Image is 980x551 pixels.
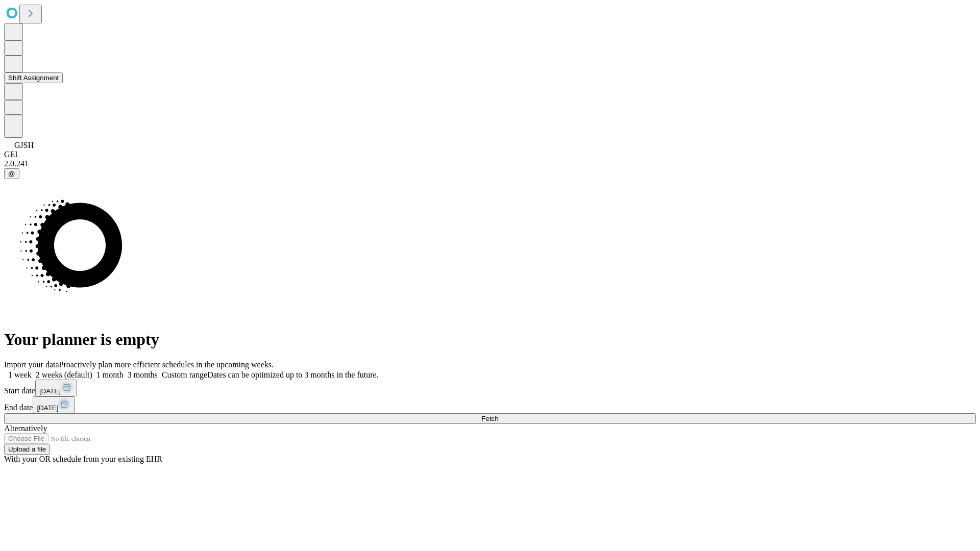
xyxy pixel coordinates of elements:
[33,396,75,413] button: [DATE]
[39,387,61,395] span: [DATE]
[96,370,124,379] span: 1 month
[37,404,58,412] span: [DATE]
[14,141,34,149] span: GJSH
[4,380,976,396] div: Start date
[59,360,274,369] span: Proactively plan more efficient schedules in the upcoming weeks.
[128,370,158,379] span: 3 months
[8,170,15,178] span: @
[35,380,77,396] button: [DATE]
[4,159,976,168] div: 2.0.241
[4,455,162,463] span: With your OR schedule from your existing EHR
[4,168,19,179] button: @
[4,150,976,159] div: GEI
[207,370,378,379] span: Dates can be optimized up to 3 months in the future.
[8,370,32,379] span: 1 week
[4,330,976,349] h1: Your planner is empty
[162,370,207,379] span: Custom range
[4,444,50,455] button: Upload a file
[481,415,498,422] span: Fetch
[4,424,47,433] span: Alternatively
[4,72,63,83] button: Shift Assignment
[4,396,976,413] div: End date
[4,413,976,424] button: Fetch
[4,360,59,369] span: Import your data
[36,370,92,379] span: 2 weeks (default)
